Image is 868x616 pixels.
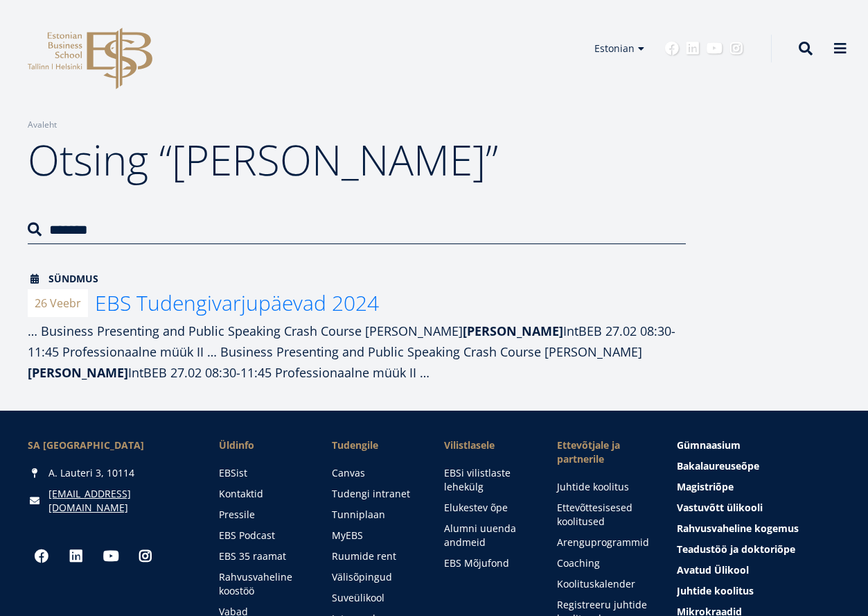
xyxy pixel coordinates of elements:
a: Elukestev õpe [444,501,529,515]
span: Magistriõpe [677,480,734,493]
a: Canvas [332,466,417,480]
strong: [PERSON_NAME] [28,364,128,381]
a: Coaching [557,556,649,570]
a: Bakalaureuseõpe [677,459,840,473]
span: Sündmus [28,272,98,286]
a: Arenguprogrammid [557,536,649,549]
a: Kontaktid [219,487,304,501]
a: Vastuvõtt ülikooli [677,501,840,515]
a: Alumni uuenda andmeid [444,522,529,549]
span: 26 Veebr [28,289,88,317]
a: Ruumide rent [332,549,417,563]
div: SA [GEOGRAPHIC_DATA] [28,438,191,452]
a: Ettevõttesisesed koolitused [557,501,649,529]
a: Rahvusvaheline kogemus [677,522,840,536]
a: Linkedin [686,42,700,55]
a: Gümnaasium [677,438,840,452]
a: EBSist [219,466,304,480]
span: Bakalaureuseõpe [677,459,759,472]
a: Tudengile [332,438,417,452]
a: Rahvusvaheline koostöö [219,570,304,598]
span: Teadustöö ja doktoriõpe [677,542,795,556]
span: Rahvusvaheline kogemus [677,522,799,535]
a: Avaleht [28,118,57,132]
span: Avatud Ülikool [677,563,749,576]
a: EBS Podcast [219,529,304,542]
a: EBS Mõjufond [444,556,529,570]
a: Facebook [665,42,679,55]
a: Koolituskalender [557,577,649,591]
a: Välisõpingud [332,570,417,584]
span: Ettevõtjale ja partnerile [557,438,649,466]
span: EBS Tudengivarjupäevad 2024 [95,289,379,317]
h1: Otsing “[PERSON_NAME]” [28,132,686,187]
a: Youtube [707,42,723,55]
strong: [PERSON_NAME] [463,323,563,339]
a: EBSi vilistlaste lehekülg [444,466,529,494]
div: A. Lauteri 3, 10114 [28,466,191,480]
span: Vilistlasele [444,438,529,452]
a: Juhtide koolitus [557,480,649,494]
span: Üldinfo [219,438,304,452]
a: Avatud Ülikool [677,563,840,577]
div: … Business Presenting and Public Speaking Crash Course [PERSON_NAME] IntBEB 27.02 08:30-11:45 Pro... [28,320,686,383]
a: Teadustöö ja doktoriõpe [677,542,840,556]
a: Pressile [219,508,304,522]
a: Magistriõpe [677,480,840,494]
a: Instagram [132,542,159,570]
span: Vastuvõtt ülikooli [677,501,763,514]
a: Instagram [729,42,743,55]
a: Tudengi intranet [332,487,417,501]
a: Suveülikool [332,591,417,605]
a: [EMAIL_ADDRESS][DOMAIN_NAME] [48,487,191,515]
a: Juhtide koolitus [677,584,840,598]
a: EBS 35 raamat [219,549,304,563]
span: Gümnaasium [677,438,741,452]
a: MyEBS [332,529,417,542]
a: Facebook [28,542,55,570]
a: Linkedin [62,542,90,570]
a: Youtube [97,542,125,570]
a: Tunniplaan [332,508,417,522]
span: Juhtide koolitus [677,584,754,597]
